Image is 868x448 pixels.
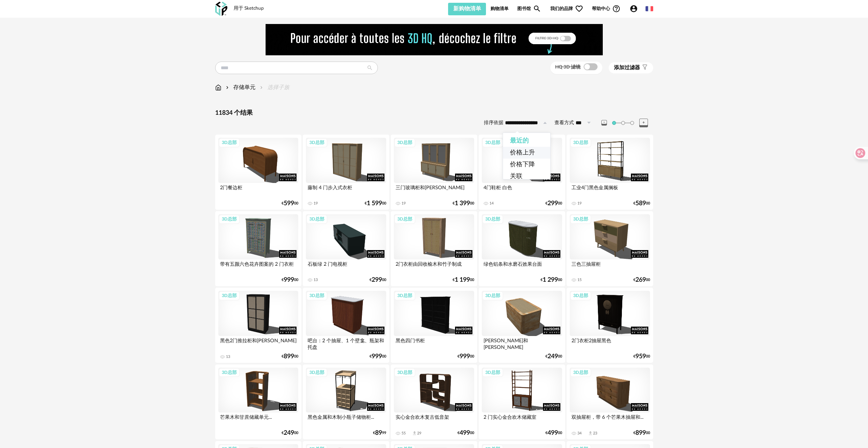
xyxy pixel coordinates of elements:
a: 3D总部 吧台：2 个抽屉、1 个壁龛、瓶架和托盘 €99900 [303,288,389,363]
a: 3D总部 三色三抽屉柜 15 €26900 [567,211,653,286]
span: 新购物清单 [453,6,481,11]
a: 3D总部 黑色2门推拉柜和[PERSON_NAME] 13 €89900 [215,288,301,363]
font: 00 [382,201,386,206]
span: 1 299 [543,278,558,282]
font: 00 [294,431,298,435]
font: 00 [470,278,474,282]
div: 34 [577,431,582,436]
span: HQ 3D 滤镜 [555,65,581,70]
a: 3D总部 实心金合欢木复古低音架 55 下载图标 29 €49900 [391,365,477,440]
div: 带有五颜六色花卉图案的 2 门衣柜 [218,259,298,273]
div: 用于 Sketchup [234,6,264,12]
span: 1 399 [455,201,470,206]
a: 3D总部 带有五颜六色花卉图案的 2 门衣柜 €99900 [215,211,301,286]
font: 00 [558,201,562,206]
span: 过滤器图标 [640,64,648,71]
a: 图书馆放大图标 [517,2,541,15]
div: 3D总部 [482,215,503,224]
font: € [453,278,455,282]
span: 899 [635,431,646,435]
font: € [457,354,460,359]
font: 00 [294,278,298,282]
img: fr [646,5,653,13]
span: 899 [284,354,294,359]
div: 3D总部 [306,215,327,224]
div: 3D总部 [570,368,591,377]
span: 价格下降 [510,161,535,168]
a: 3D总部 黑色金属和木制小瓶子储物柜... €8999 [303,365,389,440]
a: 3D总部 2 门实心金合欢木储藏室 €49900 [479,365,565,440]
font: 00 [646,278,650,282]
span: 999 [284,278,294,282]
div: 黑色金属和木制小瓶子储物柜... [306,413,386,426]
div: 2门衣柜2抽屉黑色 [570,336,650,350]
font: 图书馆 [517,6,531,11]
a: 3D总部 [PERSON_NAME]和[PERSON_NAME] €24900 [479,288,565,363]
span: 过滤器 [614,64,640,71]
font: € [370,278,372,282]
div: 3D总部 [394,368,415,377]
div: 3D总部 [306,138,327,147]
a: 3D总部 2门餐边柜 €59900 [215,135,301,210]
font: € [373,431,375,435]
font: 00 [558,354,562,359]
div: 4门鞋柜 白色 [482,183,562,197]
div: 三门玻璃柜和[PERSON_NAME] [394,183,474,197]
span: 269 [635,278,646,282]
font: € [633,354,635,359]
a: 3D总部 黑色四门书柜 €99900 [391,288,477,363]
font: 00 [558,431,562,435]
a: 3D总部 工业4门黑色金属搁板 19 €58900 [567,135,653,210]
span: 299 [547,201,558,206]
div: [PERSON_NAME]和[PERSON_NAME] [482,336,562,350]
button: 添加过滤器 过滤器图标 [609,62,653,73]
span: 价格上升 [510,150,535,156]
label: 排序依据 [484,120,503,126]
span: 249 [284,431,294,435]
font: 00 [646,431,650,435]
div: 3D总部 [482,368,503,377]
font: € [545,431,547,435]
font: € [633,201,635,206]
div: 19 [314,201,318,206]
div: 黑色四门书柜 [394,336,474,350]
span: 999 [372,354,382,359]
span: 999 [460,354,470,359]
font: € [370,354,372,359]
span: 账户圈图标 [630,5,641,13]
div: 3D总部 [219,368,240,377]
div: 3D总部 [394,138,415,147]
div: 2门衣柜由回收榆木和竹子制成 [394,259,474,273]
div: 3D总部 [570,138,591,147]
a: 3D总部 芒果木和甘蔗储藏单元... €24900 [215,365,301,440]
div: 13 [226,354,230,359]
div: 3D总部 [482,138,503,147]
div: 3D总部 [482,291,503,300]
div: 3D总部 [394,215,415,224]
span: 499 [460,431,470,435]
div: 15 [577,278,582,282]
div: 14 [489,201,494,206]
font: € [282,431,284,435]
div: 13 [314,278,318,282]
a: 3D总部 藤制 4 门步入式衣柜 19 €1 59900 [303,135,389,210]
font: € [453,201,455,206]
div: 29 [417,431,421,436]
div: 藤制 4 门步入式衣柜 [306,183,386,197]
div: 3D总部 [219,291,240,300]
a: 3D总部 绿色铝条和水磨石效果台面 €1 29900 [479,211,565,286]
div: 双抽屉柜，带 6 个芒果木抽屉和... [570,413,650,426]
span: 放大图标 [533,5,541,13]
div: 绿色铝条和水磨石效果台面 [482,259,562,273]
font: 00 [558,278,562,282]
a: 3D总部 2门衣柜由回收榆木和竹子制成 €1 19900 [391,211,477,286]
span: 959 [635,354,646,359]
span: 添加 [614,65,624,70]
span: 下载图标 [588,431,593,436]
div: 实心金合欢木复古低音架 [394,413,474,426]
span: 249 [547,354,558,359]
div: 3D总部 [306,291,327,300]
span: 589 [635,201,646,206]
span: 89 [375,431,382,435]
font: 00 [294,354,298,359]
